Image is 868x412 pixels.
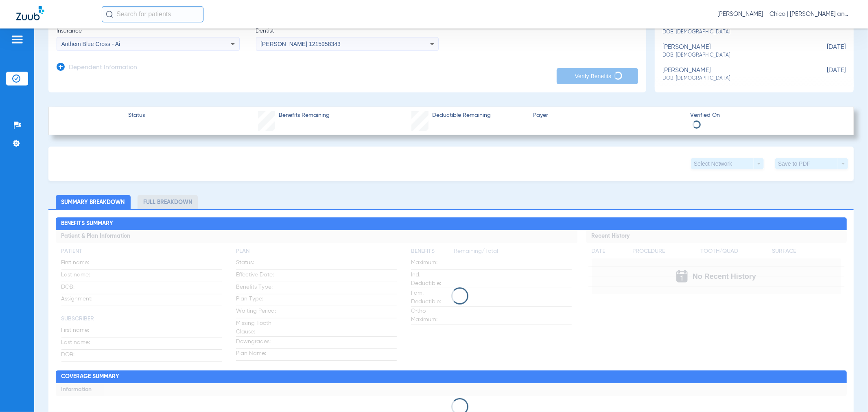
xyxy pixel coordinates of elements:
[69,64,137,72] h3: Dependent Information
[805,67,846,82] span: [DATE]
[557,68,638,84] button: Verify Benefits
[57,27,240,35] span: Insurance
[256,27,439,35] span: Dentist
[56,370,847,384] h2: Coverage Summary
[260,41,341,47] span: [PERSON_NAME] 1215958343
[663,44,805,59] div: [PERSON_NAME]
[128,111,145,120] span: Status
[663,67,805,82] div: [PERSON_NAME]
[16,6,44,20] img: Zuub Logo
[663,52,805,59] span: DOB: [DEMOGRAPHIC_DATA]
[11,35,24,44] img: hamburger-icon
[663,28,805,36] span: DOB: [DEMOGRAPHIC_DATA]
[56,217,847,230] h2: Benefits Summary
[827,373,868,412] iframe: Chat Widget
[663,75,805,82] span: DOB: [DEMOGRAPHIC_DATA]
[138,195,198,209] li: Full Breakdown
[533,111,683,120] span: Payer
[61,41,120,47] span: Anthem Blue Cross - Ai
[805,44,846,59] span: [DATE]
[56,195,131,209] li: Summary Breakdown
[279,111,330,120] span: Benefits Remaining
[691,111,841,120] span: Verified On
[102,6,203,22] input: Search for patients
[717,10,852,18] span: [PERSON_NAME] - Chico | [PERSON_NAME] and [PERSON_NAME] Dental Group
[432,111,491,120] span: Deductible Remaining
[106,11,113,18] img: Search Icon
